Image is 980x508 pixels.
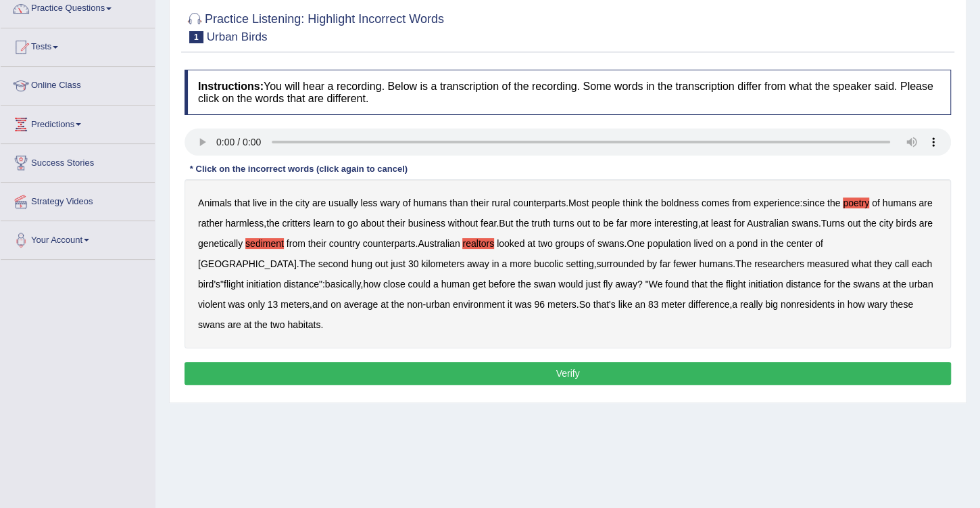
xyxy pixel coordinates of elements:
b: country [329,238,360,249]
b: could [408,279,430,290]
b: at [381,299,389,310]
b: humans [413,198,447,208]
b: only [247,299,265,310]
b: their [308,238,326,249]
b: kilometers [421,258,464,269]
b: the [266,218,279,229]
b: found [665,279,689,290]
b: interesting [654,218,698,229]
b: of [872,198,880,208]
b: flight [224,279,244,290]
b: that [691,279,707,290]
b: a [501,258,507,269]
b: city [295,198,310,208]
b: on [716,238,727,249]
b: pond [737,238,758,249]
b: their [470,198,489,208]
b: But [499,218,513,229]
b: [GEOGRAPHIC_DATA] [198,258,297,269]
b: experience [754,198,800,208]
b: out [375,258,388,269]
b: 30 [408,258,419,269]
b: more [630,218,652,229]
b: a [729,238,734,249]
b: of [403,198,411,208]
b: an [635,299,645,310]
b: like [618,299,632,310]
b: violent [198,299,225,310]
b: average [344,299,378,310]
b: turns [553,218,574,229]
b: groups [555,238,584,249]
b: population [647,238,691,249]
b: just [391,258,406,269]
b: bucolic [534,258,564,269]
b: boldness [661,198,699,208]
b: bird's [198,279,220,290]
b: how [363,279,381,290]
b: looked [497,238,524,249]
b: people [591,198,620,208]
b: two [270,319,285,330]
b: flight [726,279,746,290]
b: initiation [246,279,280,290]
b: these [890,299,913,310]
b: swans [791,218,818,229]
b: wary [380,198,400,208]
a: Strategy Videos [1,183,155,216]
b: swan [534,279,556,290]
b: wary [867,299,887,310]
b: get [472,279,485,290]
b: a [732,299,737,310]
b: hung [351,258,372,269]
b: center [786,238,812,249]
b: One [627,238,644,249]
b: the [893,279,906,290]
b: Most [568,198,589,208]
b: usually [328,198,358,208]
b: researchers [754,258,804,269]
b: fear [481,218,496,229]
b: fly [603,279,612,290]
b: least [711,218,731,229]
b: than [449,198,468,208]
b: really [740,299,762,310]
a: Success Stories [1,144,155,178]
small: Urban Birds [207,30,268,43]
div: . : , . , . . . . , . " ": , ? " , - . , . [185,179,951,348]
b: their [387,218,405,229]
b: close [383,279,406,290]
b: 96 [534,299,545,310]
b: was [228,299,245,310]
b: urban [909,279,933,290]
a: Your Account [1,221,155,255]
b: meters [280,299,310,310]
b: counterparts [513,198,566,208]
b: distance [785,279,820,290]
b: in [837,299,845,310]
b: Australian [418,238,460,249]
b: was [515,299,532,310]
h4: You will hear a recording. Below is a transcription of the recording. Some words in the transcrip... [185,70,951,115]
b: truth [531,218,550,229]
b: comes [702,198,729,208]
b: at [527,238,535,249]
b: for [733,218,744,229]
b: are [312,198,326,208]
b: non [407,299,422,310]
b: of [587,238,595,249]
b: less [361,198,378,208]
b: at [244,319,252,330]
b: out [577,218,589,229]
b: by [647,258,657,269]
b: what [852,258,872,269]
b: how [848,299,865,310]
b: the [645,198,658,208]
b: are [918,198,932,208]
b: Instructions: [198,80,264,92]
b: without [448,218,478,229]
b: measured [807,258,849,269]
b: at [883,279,891,290]
b: fewer [673,258,696,269]
b: Animals [198,198,232,208]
